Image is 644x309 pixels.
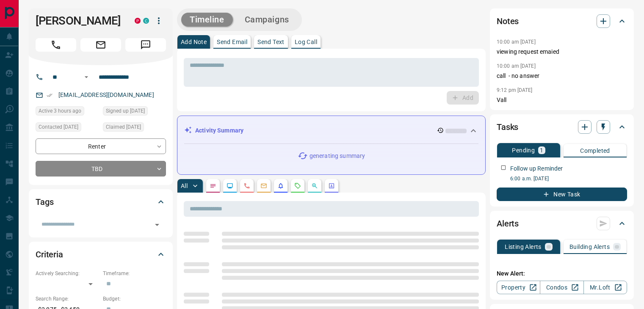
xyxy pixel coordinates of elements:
[36,192,166,212] div: Tags
[103,106,166,118] div: Thu Oct 09 2025
[540,147,543,153] p: 1
[497,120,518,134] h2: Tasks
[181,39,207,45] p: Add Note
[47,92,53,98] svg: Email Verified
[103,295,166,303] p: Budget:
[36,248,63,261] h2: Criteria
[36,122,99,134] div: Tue Oct 14 2025
[39,107,81,115] span: Active 3 hours ago
[227,182,233,189] svg: Lead Browsing Activity
[151,219,163,231] button: Open
[36,270,99,277] p: Actively Searching:
[497,188,627,201] button: New Task
[36,38,76,52] span: Call
[36,244,166,265] div: Criteria
[510,164,563,173] p: Follow up Reminder
[497,87,533,93] p: 9:12 pm [DATE]
[497,96,627,105] p: Vall
[181,183,188,189] p: All
[36,14,122,28] h1: [PERSON_NAME]
[236,13,298,27] button: Campaigns
[510,175,627,182] p: 6:00 a.m. [DATE]
[295,39,317,45] p: Log Call
[540,281,583,294] a: Condos
[497,213,627,234] div: Alerts
[103,270,166,277] p: Timeframe:
[143,18,149,24] div: condos.ca
[184,123,478,138] div: Activity Summary
[497,217,519,230] h2: Alerts
[310,152,365,160] p: generating summary
[512,147,535,153] p: Pending
[497,11,627,31] div: Notes
[217,39,247,45] p: Send Email
[260,182,267,189] svg: Emails
[580,148,610,154] p: Completed
[103,122,166,134] div: Thu Oct 09 2025
[135,18,141,24] div: property.ca
[497,63,536,69] p: 10:00 am [DATE]
[195,126,243,135] p: Activity Summary
[81,72,91,82] button: Open
[243,182,250,189] svg: Calls
[36,138,166,154] div: Renter
[277,182,284,189] svg: Listing Alerts
[497,281,540,294] a: Property
[210,182,216,189] svg: Notes
[311,182,318,189] svg: Opportunities
[80,38,121,52] span: Email
[569,244,610,250] p: Building Alerts
[36,106,99,118] div: Wed Oct 15 2025
[106,123,141,131] span: Claimed [DATE]
[328,182,335,189] svg: Agent Actions
[497,39,536,45] p: 10:00 am [DATE]
[106,107,145,115] span: Signed up [DATE]
[583,281,627,294] a: Mr.Loft
[36,161,166,177] div: TBD
[125,38,166,52] span: Message
[497,14,519,28] h2: Notes
[36,295,99,303] p: Search Range:
[497,47,627,56] p: viewing request emaied
[505,244,542,250] p: Listing Alerts
[497,72,627,80] p: call - no answer
[294,182,301,189] svg: Requests
[39,123,78,131] span: Contacted [DATE]
[36,195,53,209] h2: Tags
[257,39,285,45] p: Send Text
[58,91,154,98] a: [EMAIL_ADDRESS][DOMAIN_NAME]
[181,13,233,27] button: Timeline
[497,117,627,137] div: Tasks
[497,269,627,278] p: New Alert:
